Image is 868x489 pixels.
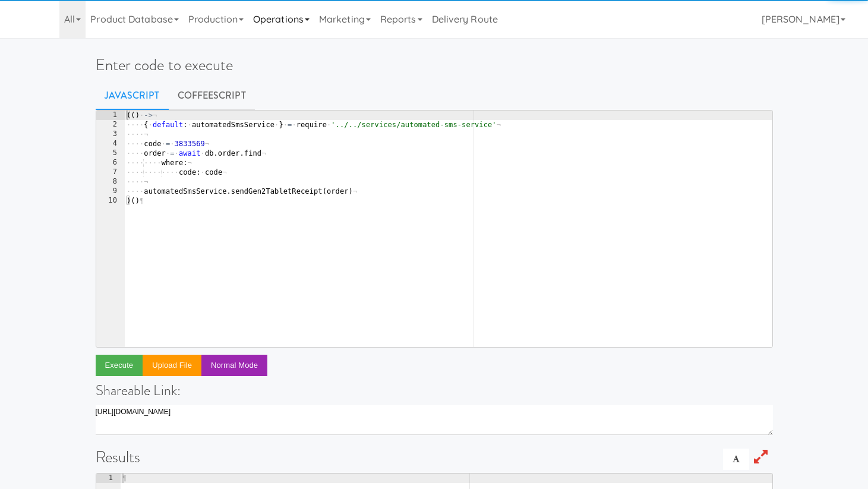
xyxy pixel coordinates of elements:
[143,355,201,376] button: Upload file
[201,355,267,376] button: Normal Mode
[96,139,125,149] div: 4
[96,405,773,435] textarea: [URL][DOMAIN_NAME]
[96,474,121,483] div: 1
[96,56,773,74] h1: Enter code to execute
[96,449,773,466] h1: Results
[169,81,255,111] a: CoffeeScript
[96,383,773,398] h4: Shareable Link:
[96,149,125,158] div: 5
[96,196,125,206] div: 10
[96,130,125,139] div: 3
[96,355,143,376] button: Execute
[96,187,125,196] div: 9
[27,9,48,30] img: Micromart
[96,81,169,111] a: Javascript
[96,158,125,168] div: 6
[96,111,125,120] div: 1
[96,168,125,177] div: 7
[96,177,125,187] div: 8
[96,120,125,130] div: 2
